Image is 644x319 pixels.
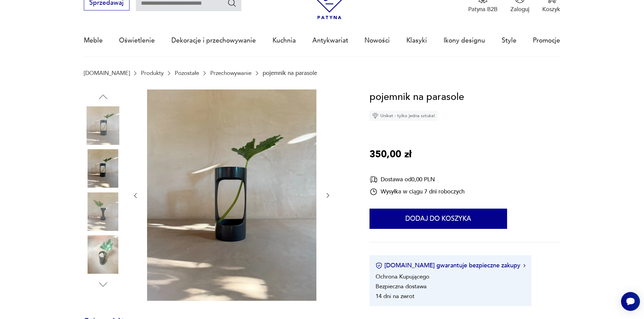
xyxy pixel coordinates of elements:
p: pojemnik na parasole [263,70,317,76]
img: Zdjęcie produktu pojemnik na parasole [84,149,122,188]
p: Koszyk [542,5,560,13]
div: Dostawa od 0,00 PLN [369,175,464,184]
button: [DOMAIN_NAME] gwarantuje bezpieczne zakupy [376,261,525,270]
div: Unikat - tylko jedna sztuka! [369,111,438,121]
img: Zdjęcie produktu pojemnik na parasole [147,89,316,301]
button: Dodaj do koszyka [369,209,507,229]
p: 350,00 zł [369,147,411,162]
a: Nowości [364,25,390,56]
a: Oświetlenie [119,25,155,56]
a: Sprzedawaj [84,1,129,6]
a: Pozostałe [175,70,199,76]
img: Ikona certyfikatu [376,262,382,269]
a: Ikony designu [444,25,485,56]
img: Ikona strzałki w prawo [523,264,525,267]
a: Produkty [141,70,164,76]
a: Klasyki [406,25,427,56]
a: Kuchnia [272,25,296,56]
img: Ikona dostawy [369,175,378,184]
a: [DOMAIN_NAME] [84,70,130,76]
img: Zdjęcie produktu pojemnik na parasole [84,106,122,145]
img: Ikona diamentu [372,113,378,119]
a: Promocje [533,25,560,56]
div: Wysyłka w ciągu 7 dni roboczych [369,188,464,196]
a: Meble [84,25,103,56]
a: Style [502,25,517,56]
img: Zdjęcie produktu pojemnik na parasole [84,192,122,231]
li: 14 dni na zwrot [376,292,414,300]
h1: pojemnik na parasole [369,89,464,105]
li: Bezpieczna dostawa [376,283,427,290]
a: Dekoracje i przechowywanie [171,25,256,56]
p: Zaloguj [510,5,529,13]
a: Antykwariat [312,25,348,56]
iframe: Smartsupp widget button [621,292,640,311]
p: Patyna B2B [468,5,498,13]
li: Ochrona Kupującego [376,273,429,281]
a: Przechowywanie [210,70,252,76]
img: Zdjęcie produktu pojemnik na parasole [84,235,122,274]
